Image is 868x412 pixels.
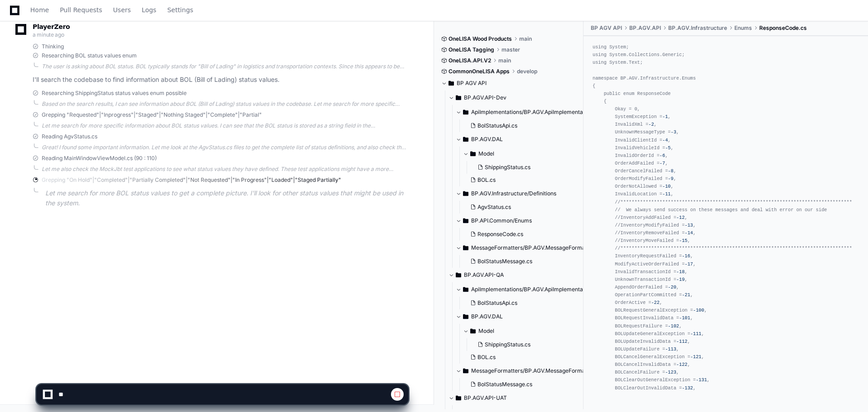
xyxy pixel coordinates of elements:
span: main [519,35,532,43]
svg: Directory [456,270,461,280]
span: MessageFormatters/BP.AGV.MessageFormatter.Base/Messages [471,244,591,251]
span: Logs [142,7,156,13]
span: BP.AGV.Infrastructure/Definitions [471,190,556,197]
span: BolStatusMessage.cs [477,258,532,265]
span: CommonOneLISA Apps [448,68,510,75]
button: BolStatusMessage.cs [467,255,586,268]
button: BP.AGV.DAL [456,132,591,147]
div: Based on the search results, I can see information about BOL (Bill of Lading) status values in th... [42,100,408,108]
span: -113 [665,346,676,352]
svg: Directory [470,148,476,159]
span: Researching ShippingStatus status values enum possible [42,90,187,97]
span: ApiImplementations/BP.AGV.ApiImplementation.Base [471,109,591,116]
span: ShippingStatus.cs [485,164,530,171]
span: Grepping "On Hold"|"Completed"|"Partially Completed"|"Not Requested"|"In Progress"|"Loaded"|"Stag... [42,176,341,184]
span: -15 [679,238,687,243]
span: -3 [671,129,676,135]
svg: Directory [463,284,468,295]
span: Thinking [42,43,64,50]
svg: Directory [456,92,461,103]
span: -12 [676,215,685,220]
span: -5 [665,145,670,151]
span: BolStatusApi.cs [477,299,517,307]
svg: Directory [463,365,468,376]
p: I'll search the codebase to find information about BOL (Bill of Lading) status values. [33,75,408,85]
span: -111 [690,331,702,336]
div: Let me also check the MockJbt test applications to see what status values they have defined. Thes... [42,166,408,173]
span: BP.AGV.Infrastructure [668,24,727,32]
div: The user is asking about BOL status. BOL typically stands for "Bill of Lading" in logistics and t... [42,63,408,70]
span: AgvStatus.cs [477,204,511,211]
span: -19 [676,277,685,282]
span: ResponseCode.cs [477,231,523,238]
span: Home [30,7,49,13]
span: ApiImplementations/BP.AGV.ApiImplementation.Base [471,286,591,293]
span: -1 [662,114,668,119]
span: Grepping "Requested"|"Inprogress"|"Staged"|"Nothing Staged"|"Complete"|"Partial" [42,111,262,118]
span: -4 [662,137,668,143]
svg: Directory [463,107,468,118]
span: ShippingStatus.cs [485,341,530,348]
button: BP.AGV.DAL [456,309,591,324]
span: -11 [662,191,670,197]
span: BP.API.Common/Enums [471,217,532,224]
span: BP.AGV.DAL [471,136,503,143]
p: Let me search for more BOL status values to get a complete picture. I'll look for other status va... [45,188,408,209]
span: BP.AGV.DAL [471,313,503,320]
span: -17 [685,261,693,267]
button: BOL.cs [467,351,586,364]
span: BP.AGV.API-QA [464,271,504,279]
button: ApiImplementations/BP.AGV.ApiImplementation.Base [456,282,591,297]
span: -9 [668,176,673,181]
button: MessageFormatters/BP.AGV.MessageFormatter.Base/Messages [456,241,591,255]
span: BOL.cs [477,176,496,184]
button: ApiImplementations/BP.AGV.ApiImplementation.Base [456,105,591,119]
span: ResponseCode.cs [759,24,807,32]
span: Settings [167,7,193,13]
button: Model [463,147,591,161]
span: -102 [668,323,679,329]
span: Model [478,327,494,335]
span: -14 [685,230,693,236]
svg: Directory [470,326,476,336]
span: Reading AgvStatus.cs [42,133,97,140]
span: -10 [662,184,670,189]
svg: Directory [463,311,468,322]
button: AgvStatus.cs [467,201,586,213]
button: BP.AGV.API-Dev [448,90,584,105]
span: Users [113,7,131,13]
span: BP AGV API [591,24,622,32]
button: BolStatusApi.cs [467,119,586,132]
span: Model [478,150,494,157]
div: Let me search for more specific information about BOL status values. I can see that the BOL statu... [42,122,408,129]
span: main [498,57,511,64]
span: Researching BOL status values enum [42,52,137,59]
span: BolStatusApi.cs [477,122,517,129]
span: -22 [651,300,659,305]
span: -100 [693,308,704,313]
button: BP.AGV.API-QA [448,268,584,282]
button: MessageFormatters/BP.AGV.MessageFormatter.Base/Messages [456,364,591,378]
span: BOL.cs [477,354,496,361]
span: -13 [685,223,693,228]
button: BP AGV API [441,76,577,90]
button: ResponseCode.cs [467,228,586,241]
button: ShippingStatus.cs [474,161,586,174]
span: PlayerZero [33,24,70,29]
span: OneLISA.API.V2 [448,57,491,64]
svg: Directory [463,242,468,253]
span: a minute ago [33,31,64,38]
span: master [502,46,520,53]
span: OneLISA Tagging [448,46,494,53]
span: -18 [676,269,685,275]
span: -6 [660,153,665,158]
button: BP.AGV.Infrastructure/Definitions [456,186,591,201]
span: BP AGV API [457,80,487,87]
span: -16 [682,253,690,259]
svg: Directory [463,188,468,199]
span: OneLISA Wood Products [448,35,512,43]
span: Pull Requests [60,7,102,13]
span: -7 [660,161,665,166]
span: MessageFormatters/BP.AGV.MessageFormatter.Base/Messages [471,367,591,374]
span: Reading MainWindowViewModel.cs (90 : 110) [42,155,157,162]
